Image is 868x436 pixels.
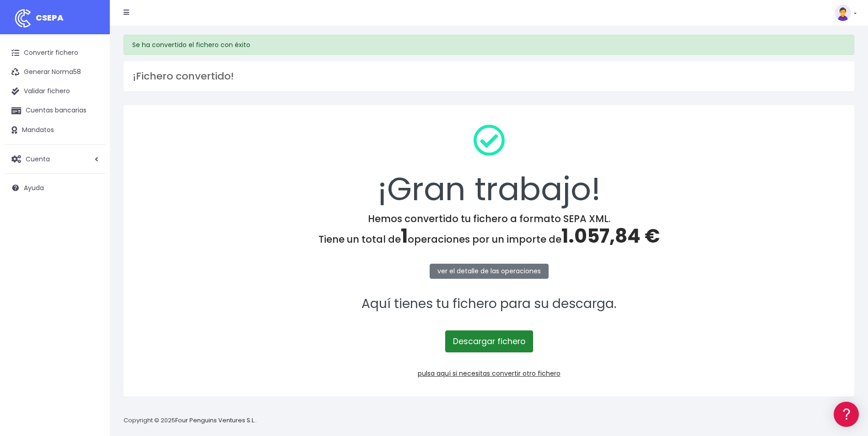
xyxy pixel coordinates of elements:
[835,5,851,21] img: profile
[445,330,533,352] a: Descargar fichero
[5,101,105,120] a: Cuentas bancarias
[124,35,854,55] div: Se ha convertido el fichero con éxito
[36,12,64,23] span: CSEPA
[9,245,174,261] button: Contáctanos
[9,196,174,210] a: General
[430,264,549,279] a: ver el detalle de las operaciones
[9,64,174,72] div: Información general
[26,154,50,163] span: Cuenta
[561,223,660,250] span: 1.057,84 €
[135,213,842,248] h4: Hemos convertido tu fichero a formato SEPA XML. Tiene un total de operaciones por un importe de
[401,223,408,250] span: 1
[9,130,174,144] a: Problemas habituales
[124,416,257,425] p: Copyright © 2025 .
[5,149,105,169] a: Cuenta
[9,219,174,228] div: Programadores
[9,144,174,158] a: Videotutoriales
[135,294,842,314] p: Aquí tienes tu fichero para su descarga.
[9,234,174,248] a: API
[5,178,105,197] a: Ayuda
[9,158,174,172] a: Perfiles de empresas
[126,263,176,272] a: POWERED BY ENCHANT
[24,183,44,192] span: Ayuda
[5,63,105,82] a: Generar Norma58
[9,181,174,190] div: Facturación
[9,78,174,92] a: Información general
[9,116,174,130] a: Formatos
[5,82,105,101] a: Validar fichero
[11,7,34,30] img: logo
[5,121,105,140] a: Mandatos
[9,101,174,110] div: Convertir ficheros
[175,416,255,425] a: Four Penguins Ventures S.L.
[418,369,561,378] a: pulsa aquí si necesitas convertir otro fichero
[5,43,105,63] a: Convertir fichero
[135,117,842,213] div: ¡Gran trabajo!
[133,70,845,82] h3: ¡Fichero convertido!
